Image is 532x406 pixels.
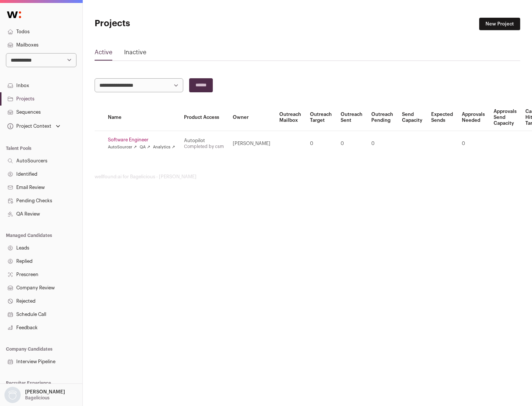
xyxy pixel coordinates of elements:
[367,131,398,156] td: 0
[336,104,367,131] th: Outreach Sent
[228,104,275,131] th: Owner
[103,104,180,131] th: Name
[479,18,520,30] a: New Project
[275,104,306,131] th: Outreach Mailbox
[306,104,336,131] th: Outreach Target
[95,48,112,60] a: Active
[457,131,489,156] td: 0
[398,104,427,131] th: Send Capacity
[124,48,146,60] a: Inactive
[140,144,150,150] a: QA ↗
[180,104,228,131] th: Product Access
[108,144,137,150] a: AutoSourcer ↗
[184,144,224,149] a: Completed by csm
[153,144,175,150] a: Analytics ↗
[108,137,175,143] a: Software Engineer
[306,131,336,156] td: 0
[427,104,457,131] th: Expected Sends
[25,395,50,401] p: Bagelicious
[3,7,25,22] img: Wellfound
[6,123,51,129] div: Project Context
[6,121,62,131] button: Open dropdown
[489,104,521,131] th: Approvals Send Capacity
[25,389,65,395] p: [PERSON_NAME]
[228,131,275,156] td: [PERSON_NAME]
[184,138,224,144] div: Autopilot
[457,104,489,131] th: Approvals Needed
[336,131,367,156] td: 0
[95,18,236,30] h1: Projects
[95,174,520,180] footer: wellfound:ai for Bagelicious - [PERSON_NAME]
[367,104,398,131] th: Outreach Pending
[4,387,21,403] img: nopic.png
[3,387,66,403] button: Open dropdown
